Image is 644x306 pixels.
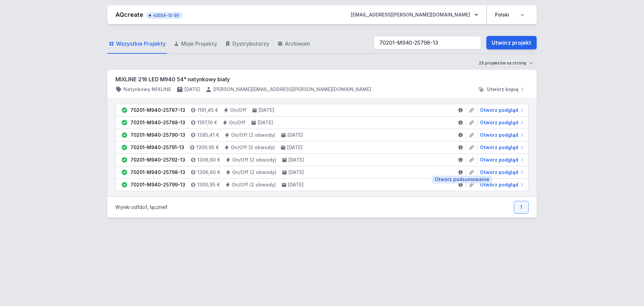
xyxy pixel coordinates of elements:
span: Otwórz podgląd [480,169,518,176]
h4: [DATE] [287,132,303,138]
a: AQcreate [115,11,143,18]
a: Wszystkie Projekty [107,34,167,54]
div: 70201-M940-25798-13 [130,169,185,176]
a: Utwórz projekt [486,36,537,49]
a: Otwórz podgląd [477,157,526,163]
h4: [DATE] [287,144,303,151]
span: 1 [145,204,147,210]
h4: On/Off (2 obwody) [232,169,276,176]
h4: On/Off [229,119,246,126]
a: Otwórz podgląd [477,181,526,188]
div: 70201-M940-25791-13 [130,144,184,151]
div: 70201-M940-25799-13 [130,181,185,188]
a: Otwórz podgląd [477,144,526,151]
div: 70201-M940-25790-13 [130,132,185,138]
button: v2024-12-30 [146,11,182,19]
span: Archiwum [285,40,310,48]
button: Utwórz kopię [475,86,529,93]
h4: 1300,95 € [197,181,220,188]
input: Szukaj wśród projektów i wersji... [374,36,481,49]
span: 1 [137,204,139,210]
span: Otwórz podgląd [480,144,518,151]
h4: [DATE] [288,157,304,163]
h4: 1300,95 € [196,144,219,151]
select: Wybierz język [491,9,529,21]
a: Moje Projekty [172,34,218,54]
span: Moje Projekty [181,40,217,48]
a: Otwórz podgląd [477,119,526,126]
a: Otwórz podgląd [477,169,526,176]
h4: On/Off (2 obwody) [231,132,275,138]
span: v2024-12-30 [149,13,179,18]
div: Otwórz podsumowanie [432,176,492,183]
h4: On/Off (2 obwody) [231,144,275,151]
h4: 1306,60 € [197,169,220,176]
h4: 1197,10 € [197,119,217,126]
p: Wyniki od do , łącznie [115,204,167,211]
h3: MIXLINE 216 LED M940 54° natynkowy biały [115,75,529,83]
a: Otwórz podgląd [477,132,526,138]
h4: 1191,45 € [197,107,218,114]
span: Otwórz podgląd [480,132,518,138]
h4: [DATE] [288,181,304,188]
span: Otwórz podgląd [480,107,518,114]
h4: On/Off (2 obwody) [232,181,276,188]
span: Dystrybutorzy [232,40,269,48]
span: Utwórz kopię [487,86,519,93]
h4: 1306,60 € [197,157,220,163]
button: [EMAIL_ADDRESS][PERSON_NAME][DOMAIN_NAME] [345,9,484,21]
h4: [DATE] [184,86,200,93]
div: 70201-M940-25787-13 [130,107,185,114]
h4: [DATE] [259,107,274,114]
div: 70201-M940-25792-13 [130,157,185,163]
a: Dystrybutorzy [224,34,271,54]
a: Otwórz podgląd [477,107,526,114]
span: Otwórz podgląd [480,157,518,163]
span: 1 [165,204,167,210]
a: Archiwum [276,34,311,54]
h4: [PERSON_NAME][EMAIL_ADDRESS][PERSON_NAME][DOMAIN_NAME] [213,86,371,93]
h4: On/Off (2 obwody) [232,157,276,163]
a: 1 [514,201,529,214]
h4: Natynkowy MIXLINE [123,86,171,93]
h4: On/Off [230,107,247,114]
h4: 1285,41 € [197,132,219,138]
span: Otwórz podgląd [480,119,518,126]
h4: [DATE] [288,169,304,176]
span: Wszystkie Projekty [116,40,166,48]
h4: [DATE] [258,119,273,126]
span: Otwórz podgląd [480,181,518,188]
div: 70201-M940-25788-13 [130,119,185,126]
